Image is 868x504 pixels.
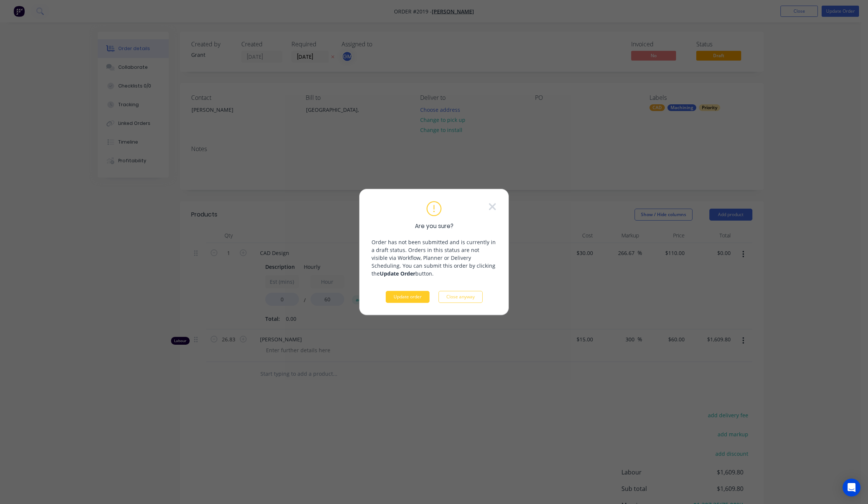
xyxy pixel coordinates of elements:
[386,291,430,303] button: Update order
[380,270,415,277] strong: Update Order
[843,479,861,497] div: Open Intercom Messenger
[372,238,496,277] p: Order has not been submitted and is currently in a draft status. Orders in this status are not vi...
[415,222,453,231] span: Are you sure?
[438,291,483,303] button: Close anyway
